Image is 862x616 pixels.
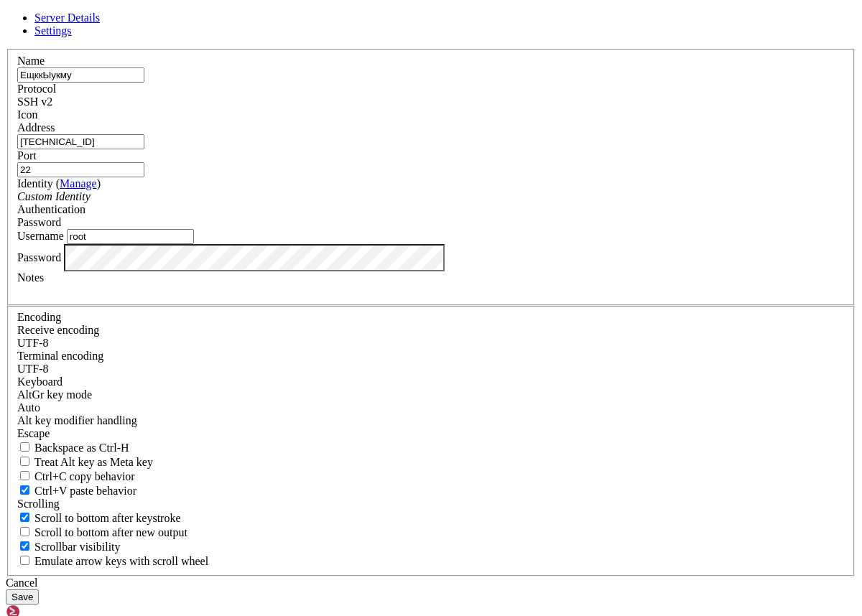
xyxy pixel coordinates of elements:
[17,177,101,190] label: Identity
[17,337,845,350] div: UTF-8
[17,67,144,83] input: Server Name
[17,363,49,375] span: UTF-8
[17,555,208,567] label: When using the alternative screen buffer, and DECCKM (Application Cursor Keys) is active, mouse w...
[17,311,61,323] label: Encoding
[17,95,52,108] span: SSH v2
[17,324,99,336] label: Set the expected encoding for data received from the host. If the encodings do not match, visual ...
[34,526,187,538] span: Scroll to bottom after new output
[34,512,181,524] span: Scroll to bottom after keystroke
[20,541,29,551] input: Scrollbar visibility
[17,271,44,284] label: Notes
[34,541,121,553] span: Scrollbar visibility
[17,216,61,228] span: Password
[20,527,29,536] input: Scroll to bottom after new output
[20,457,29,466] input: Treat Alt key as Meta key
[17,414,137,426] label: Controls how the Alt key is handled. Escape: Send an ESC prefix. 8-Bit: Add 128 to the typed char...
[17,541,121,553] label: The vertical scrollbar mode.
[20,556,29,565] input: Emulate arrow keys with scroll wheel
[6,589,39,605] button: Save
[17,230,64,242] label: Username
[60,177,97,190] a: Manage
[17,149,37,162] label: Port
[17,498,60,510] label: Scrolling
[17,526,187,538] label: Scroll to bottom after new output.
[20,442,29,452] input: Backspace as Ctrl-H
[17,350,103,362] label: The default terminal encoding. ISO-2022 enables character map translations (like graphics maps). ...
[17,108,37,121] label: Icon
[34,470,135,482] span: Ctrl+C copy behavior
[20,485,29,495] input: Ctrl+V paste behavior
[67,229,194,244] input: Login Username
[17,337,49,349] span: UTF-8
[17,456,153,468] label: Whether the Alt key acts as a Meta key or as a distinct Alt key.
[17,512,181,524] label: Whether to scroll to the bottom on any keystroke.
[17,203,85,215] label: Authentication
[34,11,100,24] a: Server Details
[17,442,129,454] label: If true, the backspace should send BS ('\x08', aka ^H). Otherwise the backspace key should send '...
[56,177,101,190] span: ( )
[17,401,845,414] div: Auto
[17,55,45,67] label: Name
[17,83,56,95] label: Protocol
[34,442,129,454] span: Backspace as Ctrl-H
[17,190,91,202] i: Custom Identity
[34,456,153,468] span: Treat Alt key as Meta key
[17,121,55,134] label: Address
[17,375,62,388] label: Keyboard
[17,216,845,229] div: Password
[17,485,136,497] label: Ctrl+V pastes if true, sends ^V to host if false. Ctrl+Shift+V sends ^V to host if true, pastes i...
[17,427,845,440] div: Escape
[17,162,144,177] input: Port Number
[17,401,40,414] span: Auto
[34,555,208,567] span: Emulate arrow keys with scroll wheel
[34,485,136,497] span: Ctrl+V paste behavior
[20,513,29,522] input: Scroll to bottom after keystroke
[17,251,61,263] label: Password
[17,427,50,439] span: Escape
[17,363,845,375] div: UTF-8
[34,24,72,37] a: Settings
[17,134,144,149] input: Host Name or IP
[17,470,135,482] label: Ctrl-C copies if true, send ^C to host if false. Ctrl-Shift-C sends ^C to host if true, copies if...
[17,95,845,108] div: SSH v2
[20,471,29,480] input: Ctrl+C copy behavior
[17,190,845,203] div: Custom Identity
[17,388,92,401] label: Set the expected encoding for data received from the host. If the encodings do not match, visual ...
[6,577,856,589] div: Cancel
